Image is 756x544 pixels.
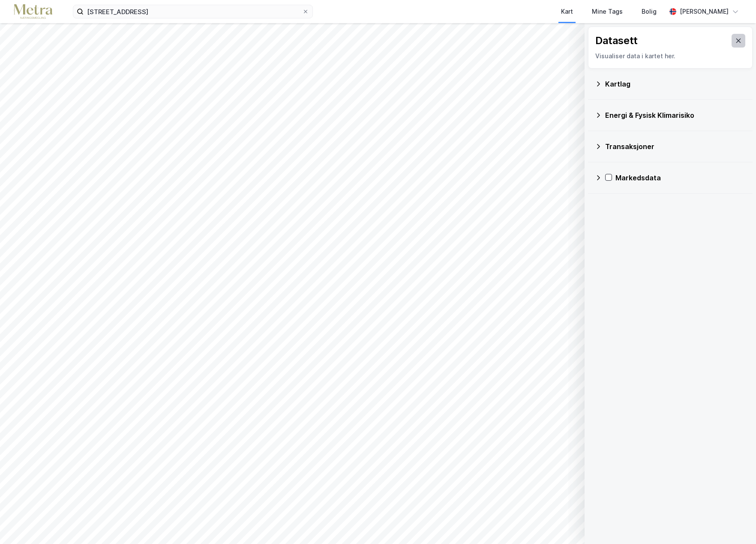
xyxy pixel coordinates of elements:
[595,34,638,48] div: Datasett
[561,6,573,17] div: Kart
[592,6,623,17] div: Mine Tags
[680,6,729,17] div: [PERSON_NAME]
[14,4,52,19] img: metra-logo.256734c3b2bbffee19d4.png
[84,5,302,18] input: Søk på adresse, matrikkel, gårdeiere, leietakere eller personer
[713,503,756,544] div: Kontrollprogram for chat
[605,141,746,152] div: Transaksjoner
[713,503,756,544] iframe: Chat Widget
[595,51,745,61] div: Visualiser data i kartet her.
[642,6,657,17] div: Bolig
[605,79,746,89] div: Kartlag
[615,173,746,183] div: Markedsdata
[605,110,746,120] div: Energi & Fysisk Klimarisiko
